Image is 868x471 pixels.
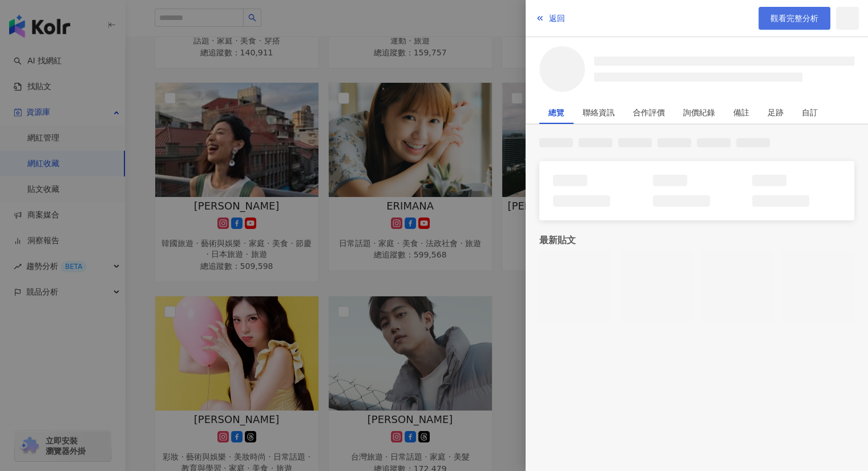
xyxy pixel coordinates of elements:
[583,101,615,124] div: 聯絡資訊
[683,101,715,124] div: 詢價紀錄
[802,101,818,124] div: 自訂
[633,101,665,124] div: 合作評價
[768,101,784,124] div: 足跡
[770,14,818,23] span: 觀看完整分析
[549,14,565,23] span: 返回
[733,101,749,124] div: 備註
[539,234,854,247] div: 最新貼文
[548,101,564,124] div: 總覽
[758,7,830,30] a: 觀看完整分析
[535,7,566,30] button: 返回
